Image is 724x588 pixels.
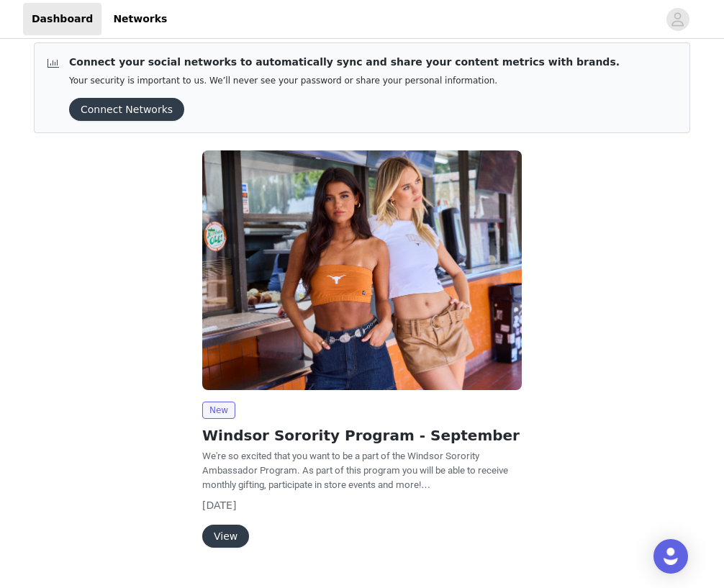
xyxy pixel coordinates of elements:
[202,425,522,446] h2: Windsor Sorority Program - September
[202,402,235,419] span: New
[69,55,620,70] p: Connect your social networks to automatically sync and share your content metrics with brands.
[202,525,249,548] button: View
[23,3,101,35] a: Dashboard
[69,76,620,86] p: Your security is important to us. We’ll never see your password or share your personal information.
[202,451,508,490] span: We're so excited that you want to be a part of the Windsor Sorority Ambassador Program. As part o...
[653,539,688,574] div: Open Intercom Messenger
[202,150,522,390] img: Windsor
[202,531,249,542] a: View
[202,499,236,511] span: [DATE]
[104,3,176,35] a: Networks
[671,8,684,31] div: avatar
[69,98,184,121] button: Connect Networks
